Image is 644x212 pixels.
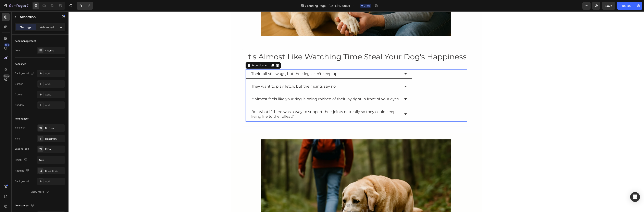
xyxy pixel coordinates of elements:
iframe: Design area [69,11,644,212]
div: Title [15,137,20,140]
div: Edited [45,148,64,151]
div: Border [15,82,23,86]
div: Publish [620,4,631,8]
div: They want to play fetch, but their joints say no. [182,72,269,78]
div: Add... [45,72,64,75]
div: Expand icon [15,147,29,151]
div: Height [15,157,28,163]
div: Item content [15,203,35,208]
div: It almost feels like your dog is being robbed of their joy right in front of your eyes. [182,85,332,91]
span: Landing Page - [DATE] 12:09:01 [307,4,350,8]
div: 8, 24, 8, 24 [45,169,64,173]
div: But what if there was a way to support their joints naturally so they could keep living life to t... [182,98,332,108]
div: 450 [4,43,10,47]
div: Shadow [15,103,24,107]
p: Accordion [20,14,54,19]
button: 7 [2,2,30,10]
div: No icon [45,126,64,130]
p: Settings [20,25,32,29]
p: Advanced [40,25,54,29]
h2: It's Almost Like Watching Time Steal Your Dog's Happiness [177,39,398,51]
div: Add... [45,103,64,107]
div: Undo/Redo [77,2,93,10]
div: Background [15,71,35,76]
div: Beta [3,74,10,78]
div: Item [15,49,20,52]
span: / [305,4,306,8]
div: Heading 6 [45,137,64,141]
div: Item style [15,62,26,66]
span: Save [605,4,612,8]
div: Accordion [182,52,196,56]
div: Their tail still wags, but their legs can't keep up [182,60,270,65]
div: Padding [15,168,30,174]
span: Draft [364,4,370,8]
div: Add... [45,82,64,86]
div: Item header [15,117,29,121]
input: Auto [37,156,65,164]
button: Publish [617,2,634,10]
div: Item management [15,39,36,43]
p: 7 [27,3,28,8]
div: 4 items [45,49,64,52]
div: Title icon [15,126,25,129]
div: Background [15,179,29,183]
div: Add... [45,93,64,97]
div: Show more [31,190,50,194]
div: Add... [45,180,64,183]
div: Open Intercom Messenger [630,192,640,202]
button: Save [602,2,615,10]
div: Corner [15,93,23,96]
button: Show more [15,188,65,196]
